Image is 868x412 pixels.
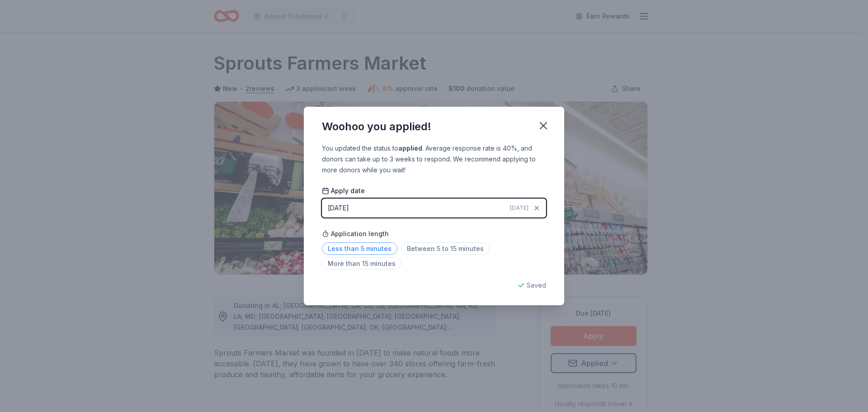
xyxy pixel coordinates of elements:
[322,242,397,255] span: Less than 5 minutes
[322,257,401,270] span: More than 15 minutes
[401,242,490,255] span: Between 5 to 15 minutes
[510,204,528,212] span: [DATE]
[322,119,431,134] div: Woohoo you applied!
[322,199,546,218] button: [DATE][DATE]
[328,203,349,213] div: [DATE]
[322,186,365,195] span: Apply date
[322,143,546,175] div: You updated the status to . Average response rate is 40%, and donors can take up to 3 weeks to re...
[322,228,389,239] span: Application length
[398,144,422,152] b: applied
